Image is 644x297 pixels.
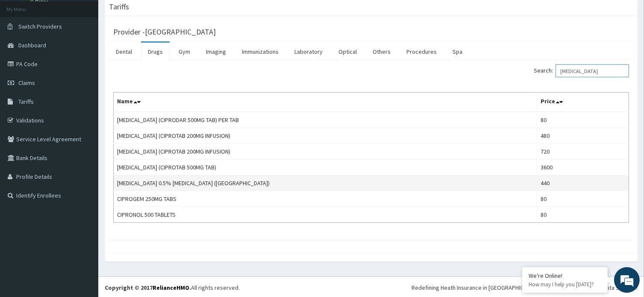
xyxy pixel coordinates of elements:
td: [MEDICAL_DATA] (CIPROTAB 200MG INFUSION) [114,128,537,144]
a: Laboratory [288,43,329,61]
td: [MEDICAL_DATA] 0.5% [MEDICAL_DATA] ([GEOGRAPHIC_DATA]) [114,175,537,191]
td: 720 [537,144,629,160]
span: Tariffs [18,98,34,105]
a: Optical [332,43,364,61]
div: Chat with us now [44,48,144,59]
div: Minimize live chat window [140,4,161,25]
td: 440 [537,175,629,191]
td: [MEDICAL_DATA] (CIPRODAR 500MG TAB) PER TAB [114,112,537,128]
td: 80 [537,112,629,128]
td: CIPRONOL 500 TABLETS [114,207,537,223]
td: 3600 [537,160,629,175]
h3: Tariffs [109,3,129,11]
img: d_794563401_company_1708531726252_794563401 [16,43,35,64]
textarea: Type your message and hit 'Enter' [4,203,163,233]
a: Dental [109,43,139,61]
div: Redefining Heath Insurance in [GEOGRAPHIC_DATA] using Telemedicine and Data Science! [412,283,638,292]
a: Immunizations [235,43,285,61]
td: 80 [537,191,629,207]
th: Name [114,93,537,112]
th: Price [537,93,629,112]
span: Switch Providers [18,23,62,30]
span: We're online! [50,92,118,178]
td: [MEDICAL_DATA] (CIPROTAB 200MG INFUSION) [114,144,537,160]
div: We're Online! [529,272,601,280]
a: Imaging [199,43,233,61]
a: RelianceHMO [153,284,189,291]
span: Claims [18,79,35,87]
span: Dashboard [18,41,46,49]
td: [MEDICAL_DATA] (CIPROTAB 500MG TAB) [114,160,537,175]
td: CIPROGEM 250MG TABS [114,191,537,207]
a: Drugs [141,43,170,61]
strong: Copyright © 2017 . [105,284,191,291]
td: 480 [537,128,629,144]
a: Gym [172,43,197,61]
h3: Provider - [GEOGRAPHIC_DATA] [113,28,216,36]
label: Search: [534,64,629,77]
td: 80 [537,207,629,223]
p: How may I help you today? [529,281,601,288]
a: Others [366,43,397,61]
input: Search: [556,64,629,77]
a: Spa [446,43,469,61]
a: Procedures [400,43,444,61]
